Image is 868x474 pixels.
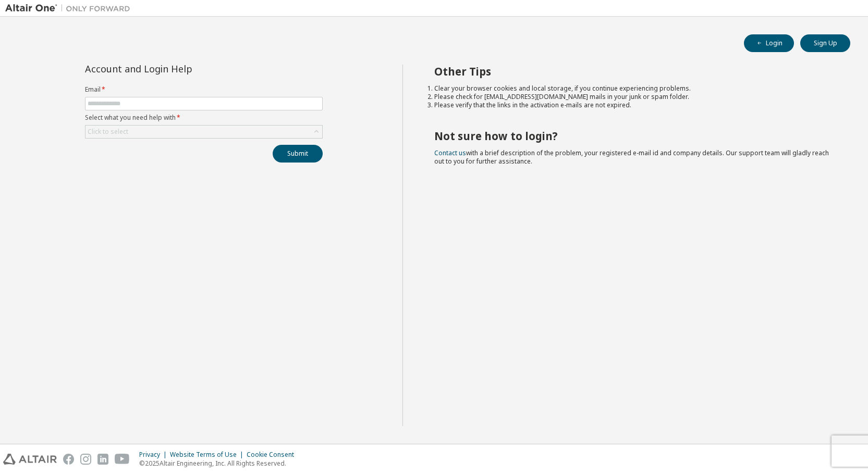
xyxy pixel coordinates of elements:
a: Contact us [434,148,466,157]
img: Altair One [5,3,136,14]
img: linkedin.svg [97,454,108,465]
img: instagram.svg [80,454,91,465]
img: altair_logo.svg [3,454,57,465]
p: © 2025 Altair Engineering, Inc. All Rights Reserved. [139,459,300,468]
label: Select what you need help with [85,114,323,122]
li: Clear your browser cookies and local storage, if you continue experiencing problems. [434,84,832,93]
span: with a brief description of the problem, your registered e-mail id and company details. Our suppo... [434,148,829,166]
button: Login [744,34,794,52]
div: Click to select [85,126,322,138]
img: facebook.svg [63,454,74,465]
label: Email [85,85,323,94]
li: Please check for [EMAIL_ADDRESS][DOMAIN_NAME] mails in your junk or spam folder. [434,93,832,101]
img: youtube.svg [115,454,130,465]
h2: Not sure how to login? [434,129,832,143]
div: Website Terms of Use [170,451,247,459]
div: Privacy [139,451,170,459]
h2: Other Tips [434,65,832,78]
button: Submit [273,145,323,163]
button: Sign Up [800,34,850,52]
div: Account and Login Help [85,65,275,73]
div: Click to select [88,128,128,136]
div: Cookie Consent [247,451,300,459]
li: Please verify that the links in the activation e-mails are not expired. [434,101,832,109]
